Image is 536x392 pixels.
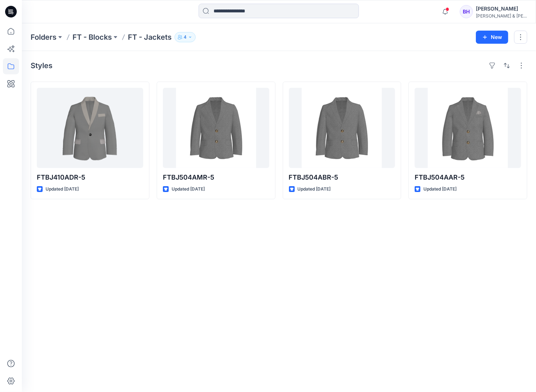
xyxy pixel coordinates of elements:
[31,61,52,70] h4: Styles
[37,88,143,168] a: FTBJ410ADR-5
[46,185,79,193] p: Updated [DATE]
[172,185,205,193] p: Updated [DATE]
[175,32,196,42] button: 4
[476,31,508,44] button: New
[423,185,457,193] p: Updated [DATE]
[460,5,473,18] div: BH
[184,33,187,41] p: 4
[415,88,521,168] a: FTBJ504AAR-5
[163,172,269,183] p: FTBJ504AMR-5
[289,172,395,183] p: FTBJ504ABR-5
[298,185,331,193] p: Updated [DATE]
[37,172,143,183] p: FTBJ410ADR-5
[289,88,395,168] a: FTBJ504ABR-5
[163,88,269,168] a: FTBJ504AMR-5
[415,172,521,183] p: FTBJ504AAR-5
[31,32,56,42] a: Folders
[73,32,112,42] a: FT - Blocks
[476,4,527,13] div: [PERSON_NAME]
[128,32,172,42] p: FT - Jackets
[476,13,527,19] div: [PERSON_NAME] & [PERSON_NAME]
